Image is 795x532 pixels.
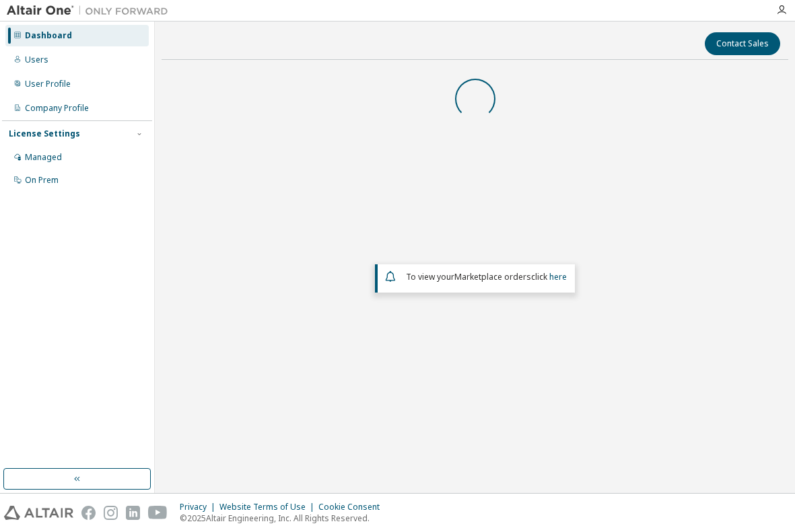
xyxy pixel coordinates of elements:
div: Managed [25,152,62,163]
div: Company Profile [25,103,89,114]
p: © 2025 Altair Engineering, Inc. All Rights Reserved. [180,512,388,524]
div: Privacy [180,502,219,512]
button: Contact Sales [705,32,780,55]
div: Users [25,54,48,65]
span: To view your click [406,271,567,282]
img: altair_logo.svg [4,506,73,520]
div: User Profile [25,79,71,89]
div: Website Terms of Use [219,502,318,512]
img: linkedin.svg [126,506,140,520]
em: Marketplace orders [454,271,531,282]
img: instagram.svg [104,506,118,520]
div: Cookie Consent [318,502,388,512]
div: Dashboard [25,30,72,41]
img: youtube.svg [148,506,168,520]
a: here [549,271,567,282]
img: facebook.svg [81,506,96,520]
img: Altair One [7,4,175,17]
div: License Settings [9,128,80,139]
div: On Prem [25,175,59,186]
